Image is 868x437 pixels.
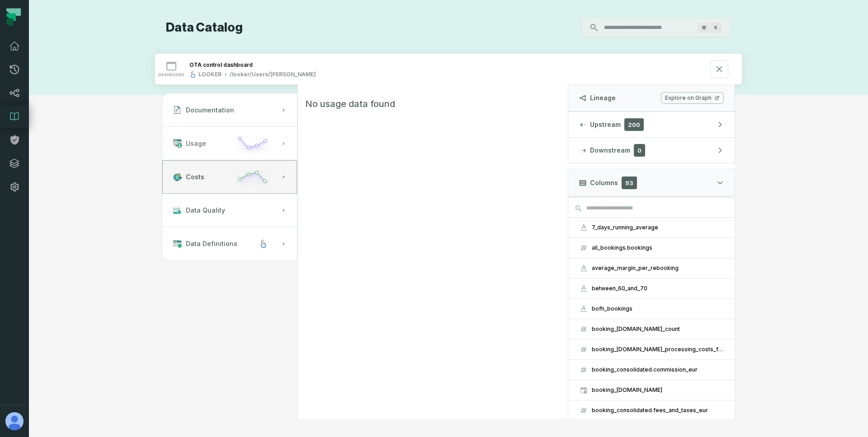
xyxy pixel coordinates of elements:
div: booking_[DOMAIN_NAME]_count [592,325,724,333]
span: integer [579,243,588,252]
span: dashboard [158,73,184,77]
button: 7_days_running_average [568,218,735,237]
div: booking_consolidated.commission_eur [592,366,724,373]
div: all_bookings.bookings [592,244,724,251]
h1: Data Catalog [166,20,243,36]
span: booking_consolidated.booking_count [592,325,724,333]
div: between_60_and_70 [592,285,724,292]
div: No usage data found [305,98,561,110]
button: between_60_and_70 [568,279,735,298]
span: integer [579,325,588,334]
button: dashboardLOOKER/looker/Users/[PERSON_NAME] [155,54,742,84]
span: Press ⌘ + K to focus the search bar [698,23,710,33]
span: 0 [634,144,645,157]
span: 93 [622,177,637,189]
span: Lineage [590,93,616,102]
div: bofh_bookings [592,305,724,312]
img: avatar of Iñigo Hernaez [5,412,24,430]
span: integer [579,345,588,354]
span: Columns [590,178,618,187]
button: average_margin_per_rebooking [568,258,735,278]
button: booking_[DOMAIN_NAME]_count [568,319,735,339]
span: Press ⌘ + K to focus the search bar [711,23,722,33]
div: 7_days_running_average [592,224,724,231]
span: integer [579,365,588,374]
span: Data Definitions [186,239,237,248]
span: timestamp [579,386,588,395]
span: Documentation [186,106,234,115]
span: string [579,304,588,313]
button: Upstream200 [568,112,735,137]
a: Explore on Graph [661,92,724,104]
div: booking_consolidated.booking_processing_costs_for_leader_value [592,346,724,353]
span: booking_consolidated.date [592,386,724,394]
span: integer [579,406,588,415]
button: booking_consolidated.commission_eur [568,360,735,380]
button: Columns93 [568,169,735,196]
button: booking_[DOMAIN_NAME] [568,380,735,400]
div: /looker/Users/Iñigo Hernaez [230,71,316,78]
div: average_margin_per_rebooking [592,265,724,272]
div: booking_consolidated.fees_and_taxes_eur [592,407,724,414]
button: all_bookings.bookings [568,238,735,258]
span: Downstream [590,146,630,155]
button: bofh_bookings [568,299,735,319]
div: OTA control dashboard [189,61,253,68]
span: Usage [186,139,206,148]
span: string [579,264,588,273]
div: booking_[DOMAIN_NAME] [592,386,724,394]
span: string [579,284,588,293]
span: string [579,223,588,232]
button: booking_[DOMAIN_NAME]_processing_costs_for_leader_value [568,339,735,359]
span: Data Quality [186,206,225,215]
div: LOOKER [198,71,222,78]
button: Downstream0 [568,138,735,163]
button: booking_consolidated.fees_and_taxes_eur [568,400,735,420]
span: 200 [624,118,644,131]
span: Costs [186,172,204,181]
span: Upstream [590,120,621,129]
